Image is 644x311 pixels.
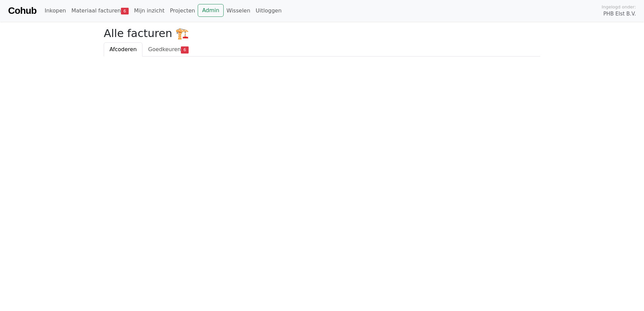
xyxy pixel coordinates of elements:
span: 6 [121,8,129,14]
span: 6 [181,46,189,53]
a: Cohub [8,3,36,19]
a: Admin [198,4,224,17]
a: Materiaal facturen6 [69,4,131,18]
a: Mijn inzicht [131,4,167,18]
span: Afcoderen [109,46,137,53]
span: Ingelogd onder: [602,4,636,10]
a: Uitloggen [253,4,284,18]
h2: Alle facturen 🏗️ [104,27,540,40]
a: Afcoderen [104,42,142,57]
a: Inkopen [42,4,68,18]
span: PHB Elst B.V. [603,10,636,18]
a: Projecten [167,4,198,18]
a: Wisselen [224,4,253,18]
a: Goedkeuren6 [142,42,194,57]
span: Goedkeuren [148,46,181,53]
